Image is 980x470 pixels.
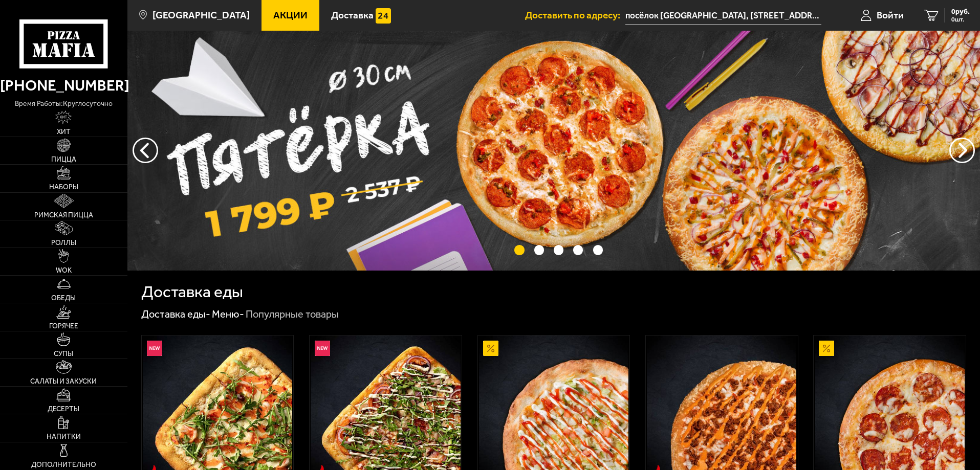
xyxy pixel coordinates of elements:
[593,245,603,255] button: точки переключения
[331,10,374,20] span: Доставка
[246,308,339,321] div: Популярные товары
[273,10,308,20] span: Акции
[877,10,904,20] span: Войти
[56,267,72,274] span: WOK
[951,8,970,15] span: 0 руб.
[625,6,821,25] span: посёлок Парголово, улица Фёдора Абрамова, 8
[153,10,250,20] span: [GEOGRAPHIC_DATA]
[30,378,97,385] span: Салаты и закуски
[534,245,544,255] button: точки переключения
[625,6,821,25] input: Ваш адрес доставки
[951,16,970,23] span: 0 шт.
[133,138,158,163] button: следующий
[147,341,162,356] img: Новинка
[315,341,330,356] img: Новинка
[819,341,834,356] img: Акционный
[514,245,524,255] button: точки переключения
[57,128,71,136] span: Хит
[554,245,563,255] button: точки переключения
[525,10,625,20] span: Доставить по адресу:
[54,350,73,357] span: Супы
[34,212,93,219] span: Римская пицца
[47,433,81,440] span: Напитки
[51,295,76,302] span: Обеды
[573,245,583,255] button: точки переключения
[376,8,391,24] img: 15daf4d41897b9f0e9f617042186c801.svg
[51,156,76,163] span: Пицца
[49,323,78,330] span: Горячее
[949,138,975,163] button: предыдущий
[212,308,244,320] a: Меню-
[31,461,96,468] span: Дополнительно
[141,284,243,300] h1: Доставка еды
[48,406,79,413] span: Десерты
[49,184,78,191] span: Наборы
[483,341,498,356] img: Акционный
[51,239,76,247] span: Роллы
[141,308,210,320] a: Доставка еды-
